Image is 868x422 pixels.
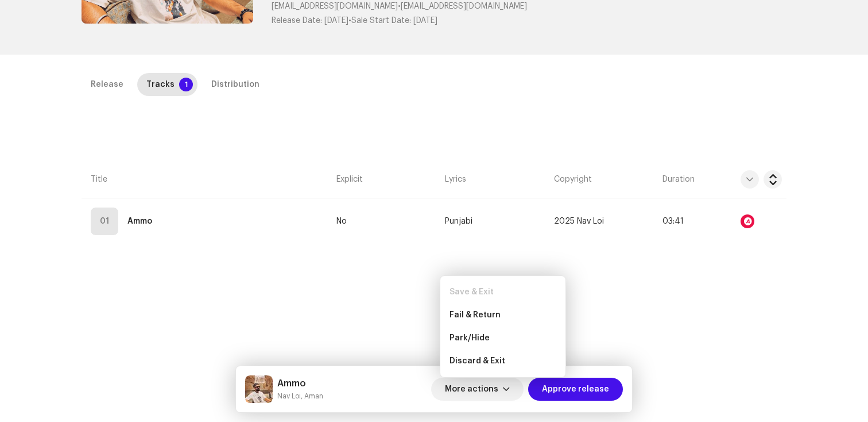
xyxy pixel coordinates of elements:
[211,73,259,96] div: Distribution
[336,217,347,226] span: No
[449,310,501,320] span: Fail & Return
[662,217,684,225] span: 03:41
[445,174,466,185] span: Lyrics
[245,375,273,403] img: cbcd657f-5e6e-42b1-9a4e-320928da24dd
[445,378,498,401] span: More actions
[542,378,609,401] span: Approve release
[528,378,623,401] button: Approve release
[336,174,363,185] span: Explicit
[445,217,472,226] span: Punjabi
[449,333,490,343] span: Park/Hide
[554,174,592,185] span: Copyright
[277,390,323,402] small: Ammo
[431,378,524,401] button: More actions
[662,174,695,185] span: Duration
[277,377,323,390] h5: Ammo
[554,217,604,226] span: 2025 Nav Loi
[449,356,505,366] span: Discard & Exit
